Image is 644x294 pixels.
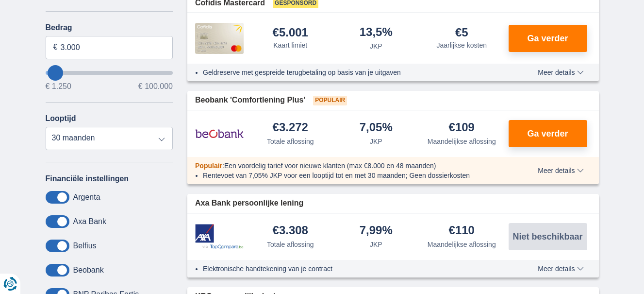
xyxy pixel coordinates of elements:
[187,161,510,171] div: :
[73,266,104,275] label: Beobank
[273,225,308,238] div: €3.308
[46,114,76,123] label: Looptijd
[224,162,436,170] span: Een voordelig tarief voor nieuwe klanten (max €8.000 en 48 maanden)
[360,225,393,238] div: 7,99%
[195,198,303,209] span: Axa Bank persoonlijke lening
[370,137,382,146] div: JKP
[203,68,502,77] li: Geldreserve met gespreide terugbetaling op basis van je uitgaven
[437,40,487,50] div: Jaarlijkse kosten
[195,121,244,146] img: product.pl.alt Beobank
[46,23,173,32] label: Bedrag
[203,264,502,274] li: Elektronische handtekening van je contract
[509,223,587,250] button: Niet beschikbaar
[428,137,496,146] div: Maandelijkse aflossing
[53,42,58,53] span: €
[449,121,475,135] div: €109
[195,224,244,250] img: product.pl.alt Axa Bank
[360,121,393,135] div: 7,05%
[428,240,496,249] div: Maandelijkse aflossing
[538,167,583,174] span: Meer details
[267,137,314,146] div: Totale aflossing
[46,71,173,75] input: wantToBorrow
[273,27,308,38] div: €5.001
[509,120,587,147] button: Ga verder
[203,171,502,180] li: Rentevoet van 7,05% JKP voor een looptijd tot en met 30 maanden; Geen dossierkosten
[370,240,382,249] div: JKP
[370,41,382,51] div: JKP
[509,25,587,52] button: Ga verder
[360,26,393,39] div: 13,5%
[530,167,591,174] button: Meer details
[527,34,568,43] span: Ga verder
[195,95,305,106] span: Beobank 'Comfortlening Plus'
[195,162,222,170] span: Populair
[313,96,347,105] span: Populair
[138,83,173,90] span: € 100.000
[273,40,307,50] div: Kaart limiet
[512,232,582,241] span: Niet beschikbaar
[538,69,583,76] span: Meer details
[73,217,106,226] label: Axa Bank
[530,69,591,76] button: Meer details
[73,242,97,250] label: Belfius
[455,27,468,38] div: €5
[46,83,71,90] span: € 1.250
[267,240,314,249] div: Totale aflossing
[530,265,591,273] button: Meer details
[73,193,100,202] label: Argenta
[46,174,129,183] label: Financiële instellingen
[449,225,475,238] div: €110
[195,23,244,54] img: product.pl.alt Cofidis CC
[273,121,308,135] div: €3.272
[538,265,583,272] span: Meer details
[527,129,568,138] span: Ga verder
